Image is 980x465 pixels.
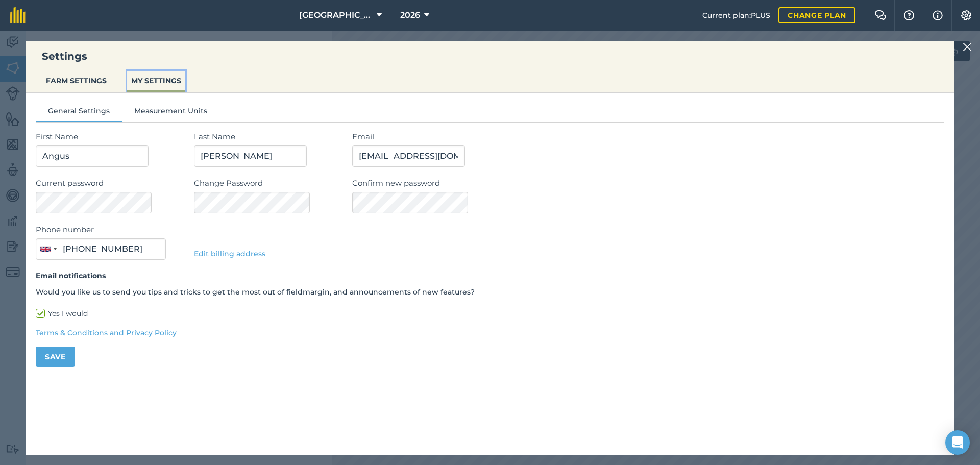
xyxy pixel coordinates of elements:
[194,177,342,189] label: Change Password
[122,105,219,120] button: Measurement Units
[874,10,887,20] img: Two speech bubbles overlapping with the left bubble in the forefront
[352,177,944,189] label: Confirm new password
[36,224,184,236] label: Phone number
[352,131,944,143] label: Email
[933,9,943,21] img: svg+xml;base64,PHN2ZyB4bWxucz0iaHR0cDovL3d3dy53My5vcmcvMjAwMC9zdmciIHdpZHRoPSIxNyIgaGVpZ2h0PSIxNy...
[36,327,944,338] a: Terms & Conditions and Privacy Policy
[10,7,26,23] img: fieldmargin Logo
[36,286,944,298] p: Would you like us to send you tips and tricks to get the most out of fieldmargin, and announcemen...
[960,10,972,20] img: A cog icon
[903,10,915,20] img: A question mark icon
[36,131,184,143] label: First Name
[36,177,184,189] label: Current password
[194,131,342,143] label: Last Name
[194,249,265,258] a: Edit billing address
[127,71,185,90] button: MY SETTINGS
[36,270,944,281] h4: Email notifications
[26,49,954,63] h3: Settings
[36,308,944,319] label: Yes I would
[963,41,972,53] img: svg+xml;base64,PHN2ZyB4bWxucz0iaHR0cDovL3d3dy53My5vcmcvMjAwMC9zdmciIHdpZHRoPSIyMiIgaGVpZ2h0PSIzMC...
[36,105,122,120] button: General Settings
[702,10,770,21] span: Current plan : PLUS
[400,9,420,21] span: 2026
[36,239,60,259] button: Selected country
[42,71,111,90] button: FARM SETTINGS
[945,430,970,455] div: Open Intercom Messenger
[778,7,855,23] a: Change plan
[299,9,373,21] span: [GEOGRAPHIC_DATA]
[36,347,75,367] button: Save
